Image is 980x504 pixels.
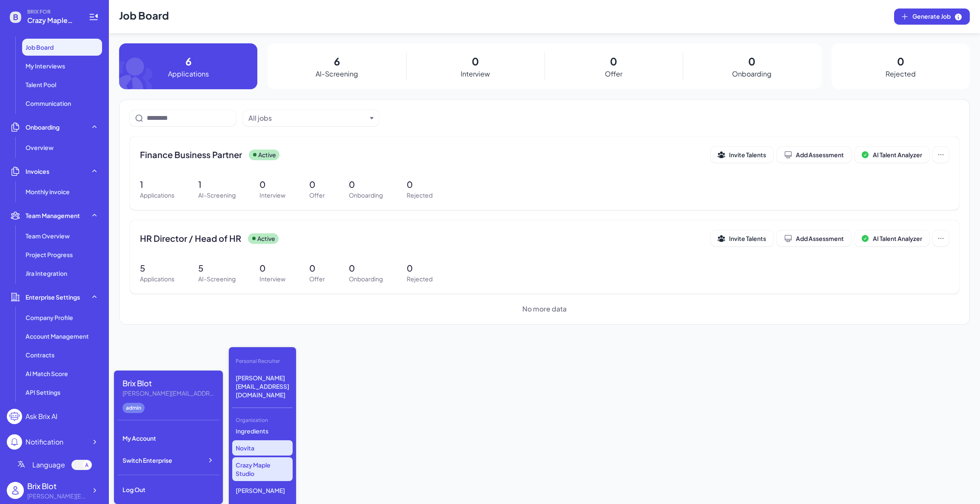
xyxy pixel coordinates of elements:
button: Generate Job [894,8,970,25]
span: BRIX FOR [27,8,78,15]
div: Brix Blot [122,377,216,389]
div: Ask Brix AI [26,411,57,422]
div: Add Assessment [784,234,844,243]
span: Language [32,460,65,470]
span: No more data [522,304,567,314]
div: Organization [232,413,293,428]
p: AI-Screening [316,69,358,79]
p: 1 [198,178,236,191]
button: Invite Talents [711,230,773,246]
button: Add Assessment [777,147,851,163]
p: Offer [605,69,622,79]
div: My Account [117,429,219,447]
button: Add Assessment [777,230,851,246]
p: Interview [259,275,285,283]
p: Rejected [407,275,433,283]
p: 0 [309,178,325,191]
span: Generate Job [912,12,963,21]
p: Novita [232,440,293,456]
span: Team Overview [26,232,70,240]
p: Active [258,150,276,159]
button: All jobs [248,113,367,123]
span: Enterprise Settings [26,293,80,301]
p: Onboarding [349,191,383,200]
span: HR Director / Head of HR [140,232,241,244]
p: Crazy Maple Studio [232,457,293,481]
p: Offer [309,275,325,283]
button: Invite Talents [711,147,773,163]
button: AI Talent Analyzer [855,147,929,163]
span: AI Match Score [26,369,68,378]
div: Personal Recruiter [232,354,293,368]
p: Applications [140,191,174,200]
div: admin [122,403,145,413]
div: All jobs [248,113,272,123]
span: Communication [26,99,71,108]
p: 5 [198,262,236,275]
button: AI Talent Analyzer [855,230,929,246]
span: Finance Business Partner [140,149,242,161]
div: Add Assessment [784,150,844,159]
span: Invoices [26,167,49,176]
p: 1 [140,178,174,191]
p: 0 [897,54,904,69]
p: Onboarding [732,69,772,79]
span: AI Talent Analyzer [873,235,922,242]
p: 0 [349,178,383,191]
span: Talent Pool [26,80,56,89]
span: Invite Talents [729,235,766,242]
p: AI-Screening [198,191,236,200]
p: Interview [259,191,285,200]
span: Monthly invoice [26,187,70,196]
span: AI Talent Analyzer [873,151,922,159]
span: Switch Enterprise [122,456,172,464]
img: user_logo.png [7,482,24,499]
span: Team Management [26,211,80,220]
p: 0 [472,54,479,69]
p: 0 [407,262,433,275]
p: Applications [168,69,209,79]
span: Onboarding [26,123,60,131]
span: My Interviews [26,62,65,70]
p: AI-Screening [198,275,236,283]
span: Project Progress [26,250,73,259]
span: Job Board [26,43,54,51]
p: 5 [140,262,174,275]
p: 0 [610,54,617,69]
p: Interview [461,69,490,79]
p: 6 [334,54,340,69]
span: API Settings [26,388,60,396]
p: 0 [259,262,285,275]
p: 0 [309,262,325,275]
span: Crazy Maple Studio [27,15,78,25]
div: Log Out [117,480,219,499]
p: Rejected [886,69,916,79]
div: Notification [26,437,63,447]
p: Offer [309,191,325,200]
span: Jira Integration [26,269,67,277]
div: blake@joinbrix.com [122,389,216,398]
div: Brix Blot [27,480,87,492]
span: Overview [26,143,54,152]
span: Invite Talents [729,151,766,159]
p: 0 [748,54,755,69]
p: 6 [185,54,191,69]
p: 0 [407,178,433,191]
p: Onboarding [349,275,383,283]
p: [PERSON_NAME][EMAIL_ADDRESS][DOMAIN_NAME] [232,370,293,402]
p: Active [257,234,275,243]
span: Company Profile [26,313,73,322]
p: 0 [349,262,383,275]
span: Account Management [26,332,89,340]
span: Contracts [26,351,54,359]
p: Rejected [407,191,433,200]
p: [PERSON_NAME] [232,483,293,498]
p: Applications [140,275,174,283]
p: 0 [259,178,285,191]
div: blake@joinbrix.com [27,492,87,501]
